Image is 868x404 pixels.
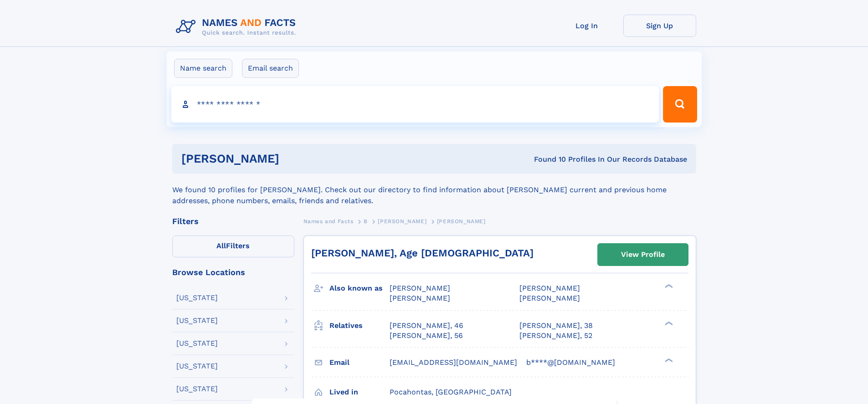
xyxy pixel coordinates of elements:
[172,174,696,206] div: We found 10 profiles for [PERSON_NAME]. Check out our directory to find information about [PERSON...
[390,331,463,341] a: [PERSON_NAME], 56
[519,294,580,302] span: [PERSON_NAME]
[378,215,426,227] a: [PERSON_NAME]
[598,244,688,266] a: View Profile
[390,388,512,396] span: Pocahontas, [GEOGRAPHIC_DATA]
[663,357,673,363] div: ❯
[364,215,368,227] a: B
[663,283,673,289] div: ❯
[303,215,354,227] a: Names and Facts
[329,318,390,333] h3: Relatives
[172,15,303,39] img: Logo Names and Facts
[176,340,218,347] div: [US_STATE]
[519,331,592,341] a: [PERSON_NAME], 52
[176,385,218,393] div: [US_STATE]
[621,244,665,265] div: View Profile
[550,15,623,37] a: Log In
[364,218,368,225] span: B
[311,247,534,259] a: [PERSON_NAME], Age [DEMOGRAPHIC_DATA]
[181,153,407,164] h1: [PERSON_NAME]
[390,358,517,367] span: [EMAIL_ADDRESS][DOMAIN_NAME]
[329,281,390,296] h3: Also known as
[171,86,659,123] input: search input
[329,384,390,400] h3: Lived in
[663,320,673,326] div: ❯
[176,294,218,302] div: [US_STATE]
[172,235,294,257] label: Filters
[623,15,696,37] a: Sign Up
[172,268,294,276] div: Browse Locations
[242,59,299,78] label: Email search
[174,59,232,78] label: Name search
[406,154,687,164] div: Found 10 Profiles In Our Records Database
[663,86,697,123] button: Search Button
[437,218,486,225] span: [PERSON_NAME]
[390,294,450,302] span: [PERSON_NAME]
[519,321,593,331] a: [PERSON_NAME], 38
[176,317,218,324] div: [US_STATE]
[216,241,226,250] span: All
[378,218,426,225] span: [PERSON_NAME]
[172,217,294,225] div: Filters
[390,284,450,292] span: [PERSON_NAME]
[519,284,580,292] span: [PERSON_NAME]
[390,321,463,331] a: [PERSON_NAME], 46
[176,363,218,370] div: [US_STATE]
[329,355,390,370] h3: Email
